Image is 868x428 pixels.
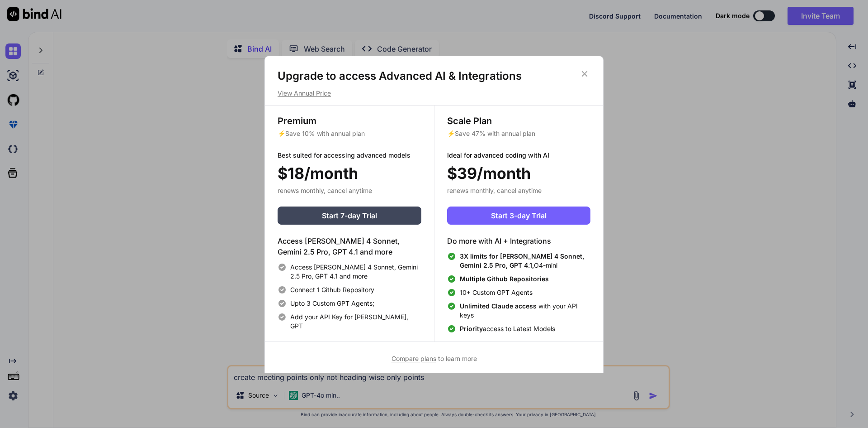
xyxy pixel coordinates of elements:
[392,355,477,362] span: to learn more
[278,187,372,194] span: renews monthly, cancel anytime
[290,263,421,281] span: Access [PERSON_NAME] 4 Sonnet, Gemini 2.5 Pro, GPT 4.1 and more
[460,302,590,320] span: with your API keys
[460,324,555,333] span: access to Latest Models
[447,236,590,246] h4: Do more with AI + Integrations
[290,313,421,331] span: Add your API Key for [PERSON_NAME], GPT
[278,69,590,83] h1: Upgrade to access Advanced AI & Integrations
[278,89,590,98] p: View Annual Price
[460,325,483,332] span: Priority
[322,210,377,221] span: Start 7-day Trial
[447,129,590,138] p: ⚡ with annual plan
[285,130,315,137] span: Save 10%
[392,355,436,362] span: Compare plans
[460,288,533,297] span: 10+ Custom GPT Agents
[460,252,584,269] span: 3X limits for [PERSON_NAME] 4 Sonnet, Gemini 2.5 Pro, GPT 4.1,
[455,130,486,137] span: Save 47%
[447,207,590,225] button: Start 3-day Trial
[460,252,590,270] span: O4-mini
[278,115,421,127] h3: Premium
[447,151,590,160] p: Ideal for advanced coding with AI
[290,285,374,294] span: Connect 1 Github Repository
[447,187,542,194] span: renews monthly, cancel anytime
[460,302,538,310] span: Unlimited Claude access
[447,162,531,185] span: $39/month
[278,236,421,257] h4: Access [PERSON_NAME] 4 Sonnet, Gemini 2.5 Pro, GPT 4.1 and more
[460,275,549,283] span: Multiple Github Repositories
[278,151,421,160] p: Best suited for accessing advanced models
[491,210,547,221] span: Start 3-day Trial
[278,129,421,138] p: ⚡ with annual plan
[447,115,590,127] h3: Scale Plan
[290,299,374,308] span: Upto 3 Custom GPT Agents;
[278,207,421,225] button: Start 7-day Trial
[278,162,358,185] span: $18/month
